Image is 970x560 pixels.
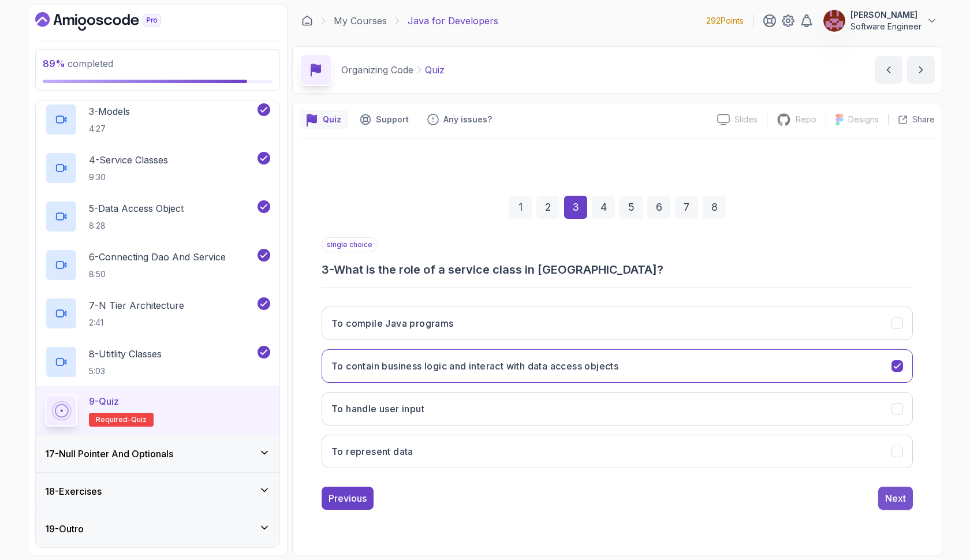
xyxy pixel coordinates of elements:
a: Dashboard [301,15,313,27]
p: Designs [848,114,879,125]
div: 1 [509,196,532,219]
p: Java for Developers [408,14,498,28]
div: 4 [592,196,615,219]
p: 4:27 [89,123,130,135]
p: 5 - Data Access Object [89,201,184,215]
p: 6 - Connecting Dao And Service [89,250,226,264]
button: To represent data [322,435,913,468]
span: 89 % [43,58,65,69]
button: next content [907,56,935,84]
p: 9:30 [89,171,168,183]
p: Quiz [323,114,341,125]
button: To contain business logic and interact with data access objects [322,349,913,383]
h3: To handle user input [331,402,424,416]
button: 9-QuizRequired-quiz [45,394,270,427]
button: 6-Connecting Dao And Service8:50 [45,249,270,281]
p: 4 - Service Classes [89,153,168,167]
p: [PERSON_NAME] [850,9,921,21]
div: 3 [564,196,587,219]
p: Any issues? [443,114,492,125]
div: 2 [536,196,559,219]
button: previous content [875,56,902,84]
p: 292 Points [706,15,744,27]
button: 4-Service Classes9:30 [45,152,270,184]
p: Organizing Code [341,63,413,77]
p: 3 - Models [89,104,130,118]
h3: 17 - Null Pointer And Optionals [45,447,173,461]
p: Slides [734,114,758,125]
button: Previous [322,487,374,510]
h3: 3 - What is the role of a service class in [GEOGRAPHIC_DATA]? [322,262,913,278]
button: To compile Java programs [322,307,913,340]
p: 8:50 [89,268,226,280]
p: Software Engineer [850,21,921,32]
span: quiz [131,415,147,424]
h3: To represent data [331,445,413,458]
a: Dashboard [35,12,188,31]
span: completed [43,58,113,69]
button: Share [888,114,935,125]
button: Feedback button [420,110,499,129]
p: Share [912,114,935,125]
button: 19-Outro [36,510,279,547]
p: 9 - Quiz [89,394,119,408]
button: 17-Null Pointer And Optionals [36,435,279,472]
p: 2:41 [89,317,184,328]
div: Next [885,491,906,505]
button: 8-Utitlity Classes5:03 [45,346,270,378]
p: single choice [322,237,378,252]
p: 8:28 [89,220,184,232]
p: 8 - Utitlity Classes [89,347,162,361]
a: My Courses [334,14,387,28]
p: Quiz [425,63,445,77]
button: user profile image[PERSON_NAME]Software Engineer [823,9,938,32]
button: To handle user input [322,392,913,425]
h3: To compile Java programs [331,316,454,330]
div: 7 [675,196,698,219]
button: 18-Exercises [36,473,279,510]
h3: 18 - Exercises [45,484,102,498]
p: 7 - N Tier Architecture [89,298,184,312]
p: Support [376,114,409,125]
h3: To contain business logic and interact with data access objects [331,359,618,373]
button: 7-N Tier Architecture2:41 [45,297,270,330]
button: Support button [353,110,416,129]
div: 8 [703,196,726,219]
p: Repo [796,114,816,125]
p: 5:03 [89,365,162,377]
div: 6 [647,196,670,219]
button: Next [878,487,913,510]
button: 3-Models4:27 [45,103,270,136]
div: Previous [329,491,367,505]
button: quiz button [300,110,348,129]
img: user profile image [823,10,845,32]
div: 5 [620,196,643,219]
span: Required- [96,415,131,424]
button: 5-Data Access Object8:28 [45,200,270,233]
h3: 19 - Outro [45,522,84,536]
